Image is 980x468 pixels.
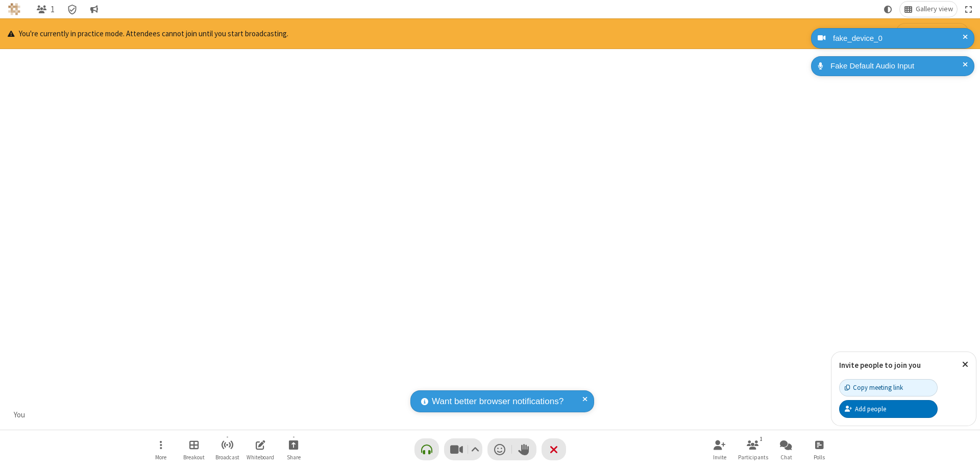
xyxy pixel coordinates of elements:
[814,454,825,460] span: Polls
[10,409,29,421] div: You
[414,438,439,460] button: Connect your audio
[145,435,176,464] button: Open menu
[704,435,735,464] button: Invite participants (⌘+Shift+I)
[916,5,953,13] span: Gallery view
[512,438,536,460] button: Raise hand
[542,438,566,460] button: End or leave meeting
[63,2,82,17] div: Meeting details Encryption enabled
[247,454,274,460] span: Whiteboard
[738,435,768,464] button: Open participant list
[468,438,482,460] button: Video setting
[839,360,921,370] label: Invite people to join you
[839,400,938,417] button: Add people
[757,434,766,443] div: 1
[839,379,938,396] button: Copy meeting link
[487,438,512,460] button: Send a reaction
[432,395,563,408] span: Want better browser notifications?
[845,383,903,392] div: Copy meeting link
[287,454,301,460] span: Share
[179,435,209,464] button: Manage Breakout Rooms
[961,2,976,17] button: Fullscreen
[880,2,896,17] button: Using system theme
[245,435,276,464] button: Open shared whiteboard
[780,454,792,460] span: Chat
[954,352,976,377] button: Close popover
[212,435,242,464] button: Start broadcast
[215,454,239,460] span: Broadcast
[8,28,288,40] p: You're currently in practice mode. Attendees cannot join until you start broadcasting.
[896,23,969,44] button: Start broadcasting
[804,435,835,464] button: Open poll
[771,435,801,464] button: Open chat
[444,438,482,460] button: Stop video (⌘+Shift+V)
[183,454,205,460] span: Breakout
[900,2,957,17] button: Change layout
[32,2,59,17] button: Open participant list
[738,454,768,460] span: Participants
[713,454,726,460] span: Invite
[829,33,967,44] div: fake_device_0
[8,3,20,15] img: QA Selenium DO NOT DELETE OR CHANGE
[155,454,166,460] span: More
[51,5,55,14] span: 1
[86,2,102,17] button: Conversation
[278,435,309,464] button: Start sharing
[827,60,967,72] div: Fake Default Audio Input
